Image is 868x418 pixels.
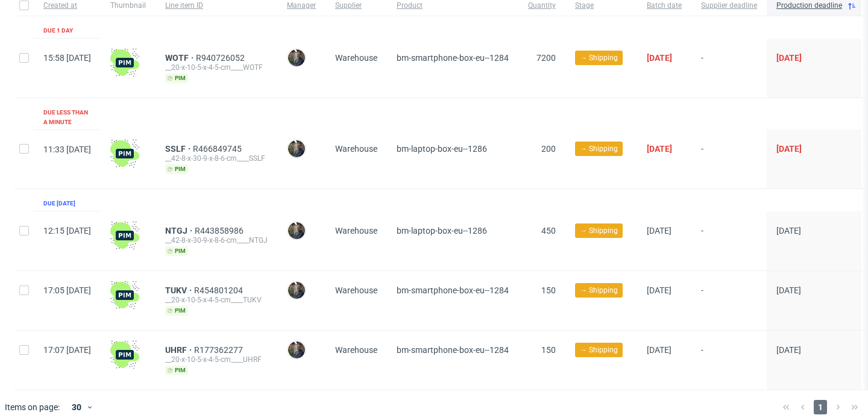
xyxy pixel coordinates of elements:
[43,108,91,127] div: Due less than a minute
[647,345,671,355] span: [DATE]
[288,222,305,239] img: Maciej Sobola
[43,145,91,154] span: 11:33 [DATE]
[288,49,305,66] img: Maciej Sobola
[110,1,146,11] span: Thumbnail
[541,345,556,355] span: 150
[165,63,268,72] div: __20-x-10-5-x-4-5-cm____WOTF
[776,144,802,154] span: [DATE]
[701,144,757,174] span: -
[647,144,672,154] span: [DATE]
[397,144,487,154] span: bm-laptop-box-eu--1286
[110,281,139,310] img: wHgJFi1I6lmhQAAAABJRU5ErkJggg==
[165,345,194,355] a: UHRF
[165,53,196,63] a: WOTF
[701,345,757,375] span: -
[335,345,377,355] span: Warehouse
[165,236,268,245] div: __42-8-x-30-9-x-8-6-cm____NTGJ
[43,345,91,355] span: 17:07 [DATE]
[397,285,509,295] span: bm-smartphone-box-eu--1284
[165,295,268,305] div: __20-x-10-5-x-4-5-cm____TUKV
[43,199,75,208] div: Due [DATE]
[5,401,60,413] span: Items on page:
[196,53,247,63] a: R940726052
[110,340,139,369] img: wHgJFi1I6lmhQAAAABJRU5ErkJggg==
[580,52,618,63] span: → Shipping
[288,342,305,358] img: Maciej Sobola
[43,285,91,295] span: 17:05 [DATE]
[335,144,377,154] span: Warehouse
[287,1,316,11] span: Manager
[647,285,671,295] span: [DATE]
[580,225,618,236] span: → Shipping
[541,285,556,295] span: 150
[701,285,757,316] span: -
[165,226,195,236] a: NTGJ
[165,355,268,364] div: __20-x-10-5-x-4-5-cm____UHRF
[43,53,91,63] span: 15:58 [DATE]
[193,144,244,154] a: R466849745
[397,53,509,63] span: bm-smartphone-box-eu--1284
[647,1,682,11] span: Batch date
[165,285,194,295] a: TUKV
[776,285,801,295] span: [DATE]
[165,164,188,174] span: pim
[397,345,509,355] span: bm-smartphone-box-eu--1284
[43,1,91,11] span: Created at
[110,48,139,77] img: wHgJFi1I6lmhQAAAABJRU5ErkJggg==
[64,399,86,416] div: 30
[397,226,487,236] span: bm-laptop-box-eu--1286
[335,1,377,11] span: Supplier
[110,221,139,250] img: wHgJFi1I6lmhQAAAABJRU5ErkJggg==
[335,226,377,236] span: Warehouse
[165,246,188,256] span: pim
[165,144,193,154] a: SSLF
[397,1,509,11] span: Product
[541,144,556,154] span: 200
[110,139,139,168] img: wHgJFi1I6lmhQAAAABJRU5ErkJggg==
[701,53,757,83] span: -
[43,226,91,236] span: 12:15 [DATE]
[776,226,801,236] span: [DATE]
[575,1,627,11] span: Stage
[165,1,268,11] span: Line item ID
[165,154,268,163] div: __42-8-x-30-9-x-8-6-cm____SSLF
[541,226,556,236] span: 450
[288,140,305,157] img: Maciej Sobola
[335,53,377,63] span: Warehouse
[814,400,827,414] span: 1
[776,345,801,355] span: [DATE]
[195,226,246,236] a: R443858986
[165,306,188,316] span: pim
[335,285,377,295] span: Warehouse
[701,226,757,256] span: -
[194,345,245,355] a: R177362277
[580,143,618,154] span: → Shipping
[580,285,618,296] span: → Shipping
[536,53,556,63] span: 7200
[194,285,245,295] a: R454801204
[288,282,305,299] img: Maciej Sobola
[165,366,188,375] span: pim
[701,1,757,11] span: Supplier deadline
[165,73,188,83] span: pim
[647,53,672,63] span: [DATE]
[647,226,671,236] span: [DATE]
[776,53,802,63] span: [DATE]
[528,1,556,11] span: Quantity
[43,26,73,36] div: Due 1 day
[580,345,618,355] span: → Shipping
[776,1,842,11] span: Production deadline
